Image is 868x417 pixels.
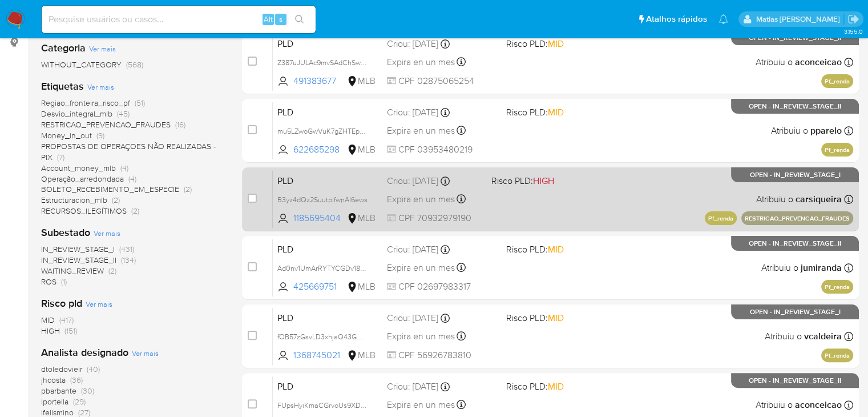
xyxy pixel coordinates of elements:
button: search-icon [288,11,311,27]
span: Atalhos rápidos [646,13,707,25]
a: Notificações [718,14,728,24]
span: Alt [264,14,273,25]
input: Pesquise usuários ou casos... [42,12,316,27]
span: 3.155.0 [843,27,862,36]
a: Sair [847,13,859,25]
span: s [279,14,282,25]
p: matias.logusso@mercadopago.com.br [756,14,843,25]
